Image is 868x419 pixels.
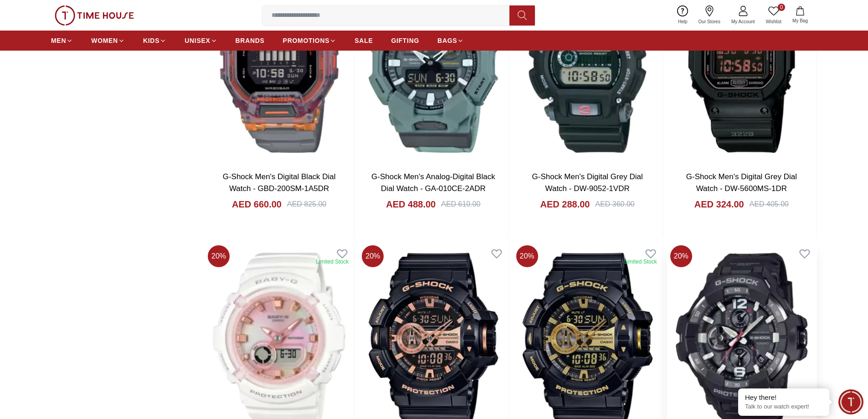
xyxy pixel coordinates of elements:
span: Help [674,18,691,25]
button: My Bag [787,5,813,26]
span: 20 % [362,245,384,267]
a: KIDS [143,32,166,49]
div: Limited Stock [624,258,657,265]
a: WOMEN [91,32,125,49]
span: BRANDS [236,36,265,45]
span: My Account [728,18,759,25]
h4: AED 324.00 [694,198,744,211]
div: AED 825.00 [287,199,326,210]
span: 20 % [516,245,538,267]
div: AED 610.00 [441,199,480,210]
a: Help [673,4,693,27]
div: Chat Widget [838,389,863,414]
div: Hey there! [745,393,822,402]
span: 0 [778,4,785,11]
a: G-Shock Men's Digital Black Dial Watch - GBD-200SM-1A5DR [223,172,336,193]
a: MEN [51,32,73,49]
span: KIDS [143,36,159,45]
span: Wishlist [762,18,785,25]
span: MEN [51,36,66,45]
span: PROMOTIONS [283,36,330,45]
a: Our Stores [693,4,726,27]
a: GIFTING [391,32,419,49]
p: Talk to our watch expert! [745,403,822,411]
a: BRANDS [236,32,265,49]
span: 20 % [670,245,692,267]
a: BAGS [437,32,464,49]
img: ... [55,5,134,26]
a: 0Wishlist [760,4,787,27]
a: SALE [354,32,373,49]
span: UNISEX [185,36,210,45]
span: GIFTING [391,36,419,45]
h4: AED 660.00 [232,198,282,211]
a: UNISEX [185,32,217,49]
a: G-Shock Men's Analog-Digital Black Dial Watch - GA-010CE-2ADR [371,172,495,193]
div: Limited Stock [316,258,349,265]
a: G-Shock Men's Digital Grey Dial Watch - DW-9052-1VDR [532,172,643,193]
a: G-Shock Men's Digital Grey Dial Watch - DW-5600MS-1DR [686,172,797,193]
div: AED 405.00 [750,199,789,210]
a: PROMOTIONS [283,32,337,49]
span: Our Stores [695,18,724,25]
span: SALE [354,36,373,45]
span: WOMEN [91,36,118,45]
span: My Bag [789,17,812,24]
div: AED 360.00 [595,199,634,210]
h4: AED 488.00 [386,198,436,211]
span: 20 % [208,245,230,267]
span: BAGS [437,36,457,45]
h4: AED 288.00 [540,198,590,211]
